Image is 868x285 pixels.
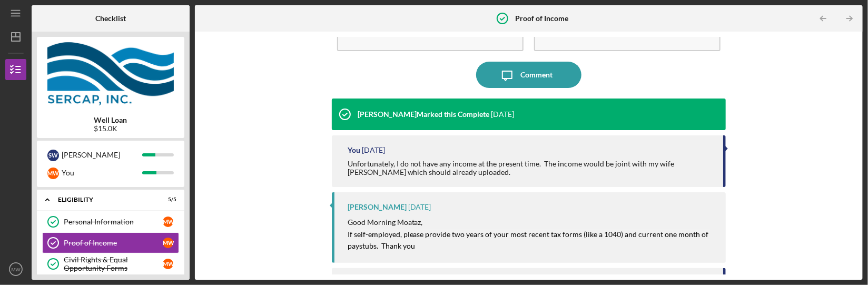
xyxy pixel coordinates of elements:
button: Comment [476,62,581,88]
div: [PERSON_NAME] Marked this Complete [358,110,490,119]
a: Proof of IncomeMW [42,232,179,253]
b: Checklist [95,14,126,23]
button: MW [5,259,26,280]
div: You [348,146,360,154]
a: Personal InformationMW [42,211,179,232]
div: Comment [520,62,553,88]
time: 2025-07-31 15:36 [362,146,385,154]
text: MW [11,267,21,272]
div: Civil Rights & Equal Opportunity Forms [64,255,163,272]
div: M W [163,238,173,248]
div: [PERSON_NAME] [348,203,407,211]
img: Product logo [37,42,184,105]
time: 2025-08-07 12:40 [491,110,515,119]
mark: If self-employed, please provide two years of your most recent tax forms (like a 1040) and curren... [348,230,711,250]
div: Unfortunately, I do not have any income at the present time. The income would be joint with my wi... [348,160,713,176]
div: Proof of Income [64,239,163,247]
div: M W [163,217,173,227]
a: Civil Rights & Equal Opportunity FormsMW [42,253,179,274]
b: Well Loan [94,116,127,124]
div: $15.0K [94,124,127,133]
div: You [62,164,142,182]
div: S W [47,150,59,161]
div: M W [163,259,173,269]
time: 2025-07-31 15:15 [408,203,431,211]
div: [PERSON_NAME] [62,146,142,164]
div: M W [47,168,59,179]
b: Proof of Income [516,14,569,23]
div: 5 / 5 [157,196,176,203]
p: Good Morning Moataz, [348,217,716,228]
div: Eligibility [58,196,150,203]
div: Personal Information [64,218,163,226]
